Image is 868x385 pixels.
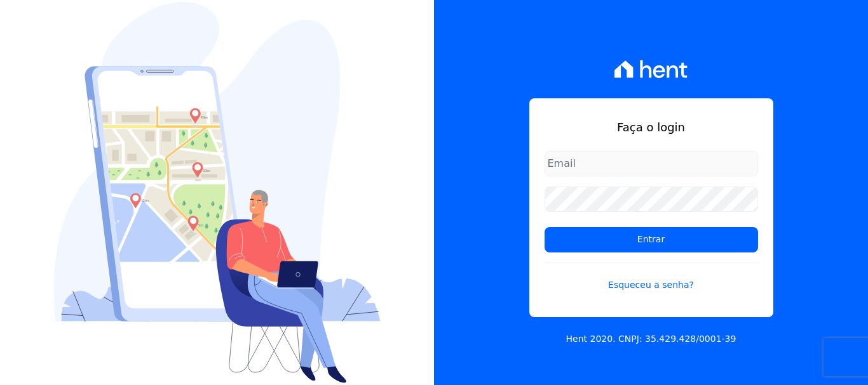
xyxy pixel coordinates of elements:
[545,227,758,252] input: Entrar
[545,119,758,136] h1: Faça o login
[545,263,758,292] a: Esqueceu a senha?
[54,2,381,383] img: Login
[545,151,758,176] input: Email
[566,332,736,346] p: Hent 2020. CNPJ: 35.429.428/0001-39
